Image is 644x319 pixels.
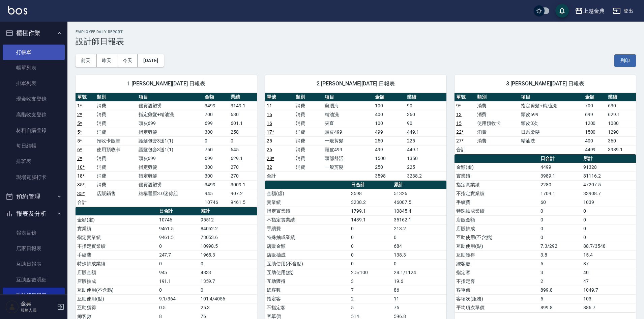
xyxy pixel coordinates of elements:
td: 金額(虛) [76,215,157,224]
td: 10746 [203,198,229,207]
td: 7 [349,286,392,294]
a: 高階收支登錄 [3,107,65,123]
td: 夾直 [323,119,373,128]
th: 項目 [323,93,373,102]
td: 互助使用(不含點) [76,286,157,294]
div: 上越金典 [583,7,605,15]
td: 精油洗 [519,136,583,145]
td: 消費 [95,119,137,128]
td: 630 [229,110,257,119]
td: 0 [349,242,392,250]
td: 1359.7 [199,277,257,286]
a: 每日結帳 [3,138,65,154]
a: 現場電腦打卡 [3,169,65,185]
td: 指定實業績 [265,207,349,215]
td: 消費 [95,180,137,189]
td: 90 [405,101,446,110]
td: 平均項次單價 [455,303,539,312]
td: 51326 [392,189,446,198]
td: 消費 [95,171,137,180]
th: 累計 [392,181,446,189]
td: 7.3/292 [539,242,582,250]
td: 3.8 [539,250,582,259]
td: 指定剪髮 [137,128,203,136]
td: 金額(虛) [455,163,539,171]
a: 互助日報表 [3,256,65,272]
td: 10746 [157,215,199,224]
td: 消費 [475,128,520,136]
a: 帳單列表 [3,60,65,76]
td: 1500 [373,154,405,163]
td: 1799.1 [349,207,392,215]
td: 945 [203,189,229,198]
td: 1965.3 [199,250,257,259]
td: 0 [582,224,636,233]
td: 0 [157,286,199,294]
td: 2280 [539,180,582,189]
td: 629.1 [229,154,257,163]
td: 1439.1 [349,215,392,224]
td: 0 [539,233,582,242]
td: 消費 [95,110,137,119]
td: 頭部舒活 [323,154,373,163]
td: 3238.2 [405,171,446,180]
td: 護髮包套3送1(1) [137,145,203,154]
td: 0 [199,286,257,294]
td: 3499 [203,180,229,189]
td: 0 [539,224,582,233]
td: 店販金額 [265,242,349,250]
td: 103 [582,294,636,303]
td: 75 [392,303,446,312]
td: 一般剪髮 [323,136,373,145]
td: 2 [539,277,582,286]
a: 排班表 [3,154,65,169]
button: 前天 [76,54,96,67]
td: 店販抽成 [265,250,349,259]
td: 互助獲得 [455,250,539,259]
td: 449.1 [405,145,446,154]
td: 360 [405,110,446,119]
td: 499 [373,145,405,154]
td: 特殊抽成業績 [455,207,539,215]
td: 0 [349,233,392,242]
td: 頭皮699 [137,154,203,163]
td: 頭皮499 [323,145,373,154]
td: 35162.1 [392,215,446,224]
td: 46007.5 [392,198,446,207]
td: 0 [349,250,392,259]
td: 指定客 [455,268,539,277]
a: 互助點數明細 [3,272,65,288]
td: 3009.1 [229,180,257,189]
td: 使用預收卡 [475,119,520,128]
td: 0 [349,224,392,233]
td: 2.5/100 [349,268,392,277]
td: 11 [392,294,446,303]
td: 消費 [95,163,137,171]
td: 1290 [606,128,636,136]
td: 互助獲得 [265,277,349,286]
td: 頭皮699 [519,110,583,119]
button: save [555,4,569,18]
button: 預約管理 [3,188,65,205]
td: 消費 [294,110,323,119]
td: 店販銷售 [95,189,137,198]
th: 類別 [95,93,137,102]
td: 指定剪髮+精油洗 [519,101,583,110]
a: 打帳單 [3,45,65,60]
table: a dense table [76,93,257,207]
td: 1709.1 [539,189,582,198]
th: 日合計 [539,154,582,163]
td: 2 [349,294,392,303]
td: 指定剪髮 [137,171,203,180]
td: 3989.1 [539,171,582,180]
button: [DATE] [138,54,164,67]
td: 不指定客 [265,303,349,312]
td: 精油洗 [323,110,373,119]
a: 25 [267,138,272,143]
td: 0 [199,259,257,268]
td: 店販抽成 [76,277,157,286]
td: 101.4/4056 [199,294,257,303]
td: 互助使用(點) [455,242,539,250]
td: 247.7 [157,250,199,259]
th: 日合計 [349,181,392,189]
